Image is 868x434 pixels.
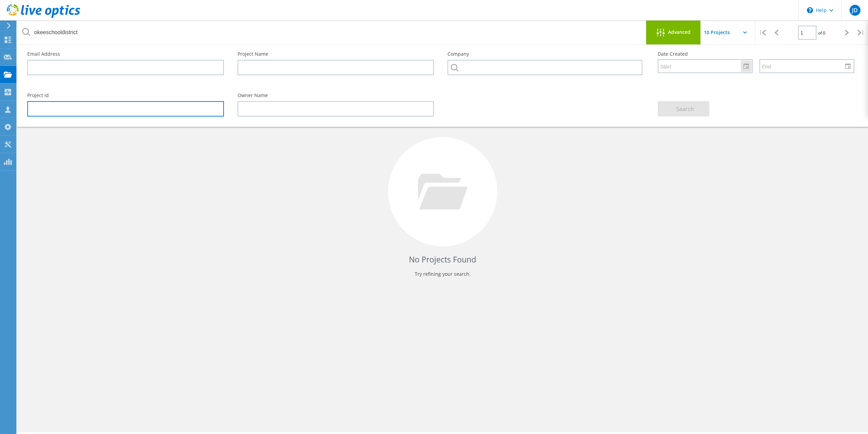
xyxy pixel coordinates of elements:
svg: \n [807,7,813,13]
label: Email Address [27,52,224,56]
input: End [760,59,849,72]
input: Start [658,59,747,72]
span: Advanced [668,30,691,35]
label: Company [447,52,644,56]
input: Search projects by name, owner, ID, company, etc [17,21,646,44]
label: Owner Name [238,93,434,98]
span: Search [676,105,694,113]
span: of 0 [818,30,825,36]
label: Project Id [27,93,224,98]
label: Date Created [658,52,854,56]
button: Search [658,101,709,117]
p: Try refining your search. [31,269,854,280]
h4: No Projects Found [31,254,854,265]
span: JD [852,8,858,13]
label: Project Name [238,52,434,56]
div: | [854,21,868,45]
a: Live Optics Dashboard [7,14,80,19]
div: | [755,21,769,45]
